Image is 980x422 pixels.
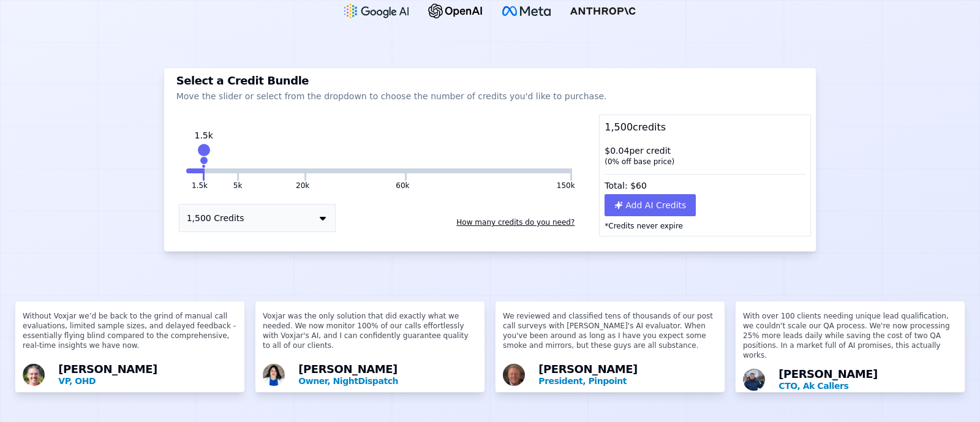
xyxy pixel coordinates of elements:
[557,181,575,190] button: 150k
[263,311,477,360] p: Voxjar was the only solution that did exactly what we needed. We now monitor 100% of our calls ef...
[195,129,213,141] div: 1.5k
[407,168,570,173] button: 150k
[306,168,404,173] button: 60k
[192,181,208,190] button: 1.5k
[233,181,243,190] button: 5k
[503,364,525,386] img: Avatar
[23,364,45,386] img: Avatar
[538,375,717,387] p: President, Pinpoint
[778,380,957,392] p: CTO, Ak Callers
[503,311,717,360] p: We reviewed and classified tens of thousands of our post call surveys with [PERSON_NAME]'s AI eva...
[743,311,957,365] p: With over 100 clients needing unique lead qualification, we couldn't scale our QA process. We're ...
[502,6,551,16] img: Meta Logo
[396,181,409,190] button: 60k
[296,181,309,190] button: 20k
[538,364,717,387] div: [PERSON_NAME]
[428,4,483,18] img: OpenAI Logo
[176,90,804,102] p: Move the slider or select from the dropdown to choose the number of credits you'd like to purchase.
[58,375,237,387] p: VP, OHD
[186,168,203,173] button: 1.5k
[600,115,810,140] div: 1,500 credits
[298,375,477,387] p: Owner, NightDispatch
[298,364,477,387] div: [PERSON_NAME]
[600,140,810,171] div: $ 0.04 per credit
[344,4,409,18] img: Google gemini Logo
[743,369,765,391] img: Avatar
[263,364,285,386] img: Avatar
[600,216,810,236] p: *Credits never expire
[605,194,696,216] button: Add AI Credits
[239,168,304,173] button: 20k
[179,204,336,232] button: 1,500 Credits
[176,75,804,86] h3: Select a Credit Bundle
[23,311,237,360] p: Without Voxjar we’d be back to the grind of manual call evaluations, limited sample sizes, and de...
[58,364,237,387] div: [PERSON_NAME]
[600,171,810,194] div: Total: $ 60
[205,168,237,173] button: 5k
[605,157,805,167] div: ( 0 % off base price)
[778,369,957,392] div: [PERSON_NAME]
[451,213,579,232] button: How many credits do you need?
